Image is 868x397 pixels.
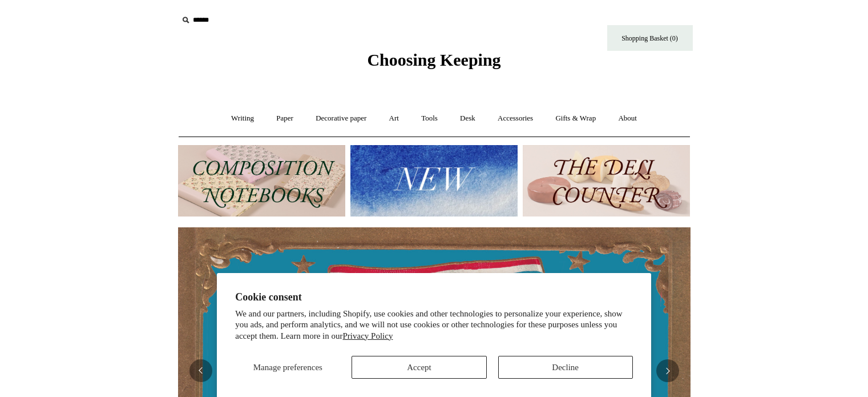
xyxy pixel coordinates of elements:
img: New.jpg__PID:f73bdf93-380a-4a35-bcfe-7823039498e1 [350,145,518,216]
a: Tools [411,103,448,134]
button: Accept [352,356,486,379]
a: Paper [266,103,304,134]
a: Choosing Keeping [367,59,500,67]
a: Writing [221,103,264,134]
a: Accessories [487,103,543,134]
button: Manage preferences [235,356,340,379]
button: Decline [498,356,633,379]
img: The Deli Counter [523,145,690,216]
h2: Cookie consent [235,291,633,303]
a: Art [379,103,409,134]
p: We and our partners, including Shopify, use cookies and other technologies to personalize your ex... [235,308,633,342]
a: Gifts & Wrap [545,103,606,134]
span: Choosing Keeping [367,50,500,69]
a: About [608,103,647,134]
span: Manage preferences [253,363,322,372]
button: Next [656,359,679,382]
img: 202302 Composition ledgers.jpg__PID:69722ee6-fa44-49dd-a067-31375e5d54ec [178,145,345,216]
a: Shopping Basket (0) [607,25,693,51]
button: Previous [189,359,212,382]
a: Decorative paper [305,103,377,134]
a: Privacy Policy [343,331,393,340]
a: Desk [450,103,486,134]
